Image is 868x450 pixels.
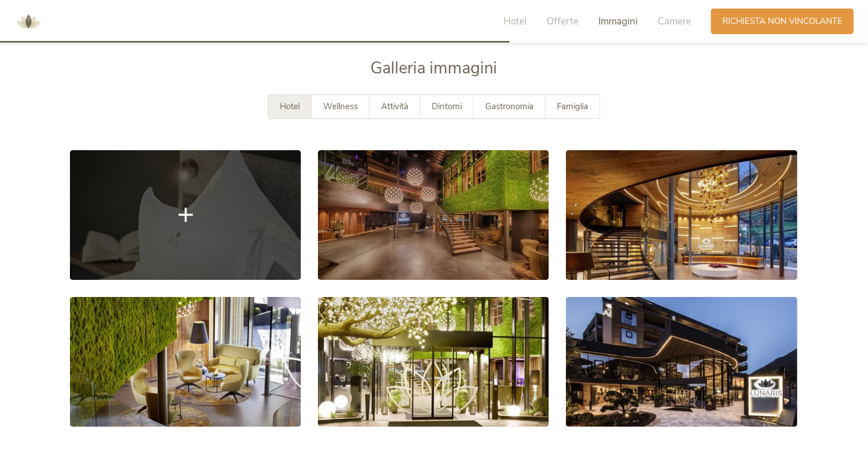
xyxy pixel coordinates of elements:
[323,101,358,112] span: Wellness
[547,15,578,28] span: Offerte
[11,5,46,39] img: AMONTI & LUNARIS Wellnessresort
[485,101,534,112] span: Gastronomia
[381,101,408,112] span: Attività
[658,15,691,28] span: Camere
[557,101,588,112] span: Famiglia
[11,17,46,25] a: AMONTI & LUNARIS Wellnessresort
[432,101,462,112] span: Dintorni
[598,15,638,28] span: Immagini
[371,57,498,79] span: Galleria immagini
[280,101,300,112] span: Hotel
[503,15,527,28] span: Hotel
[722,15,842,27] span: Richiesta non vincolante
